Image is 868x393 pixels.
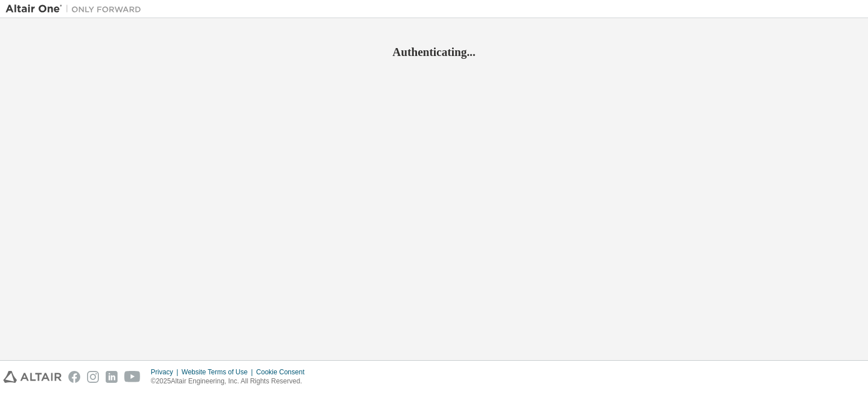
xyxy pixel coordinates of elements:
[181,368,256,377] div: Website Terms of Use
[3,371,62,383] img: altair_logo.svg
[151,368,181,377] div: Privacy
[87,371,99,383] img: instagram.svg
[256,368,311,377] div: Cookie Consent
[124,371,141,383] img: youtube.svg
[68,371,80,383] img: facebook.svg
[151,377,311,386] p: © 2025 Altair Engineering, Inc. All Rights Reserved.
[6,3,147,15] img: Altair One
[6,45,862,59] h2: Authenticating...
[106,371,118,383] img: linkedin.svg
